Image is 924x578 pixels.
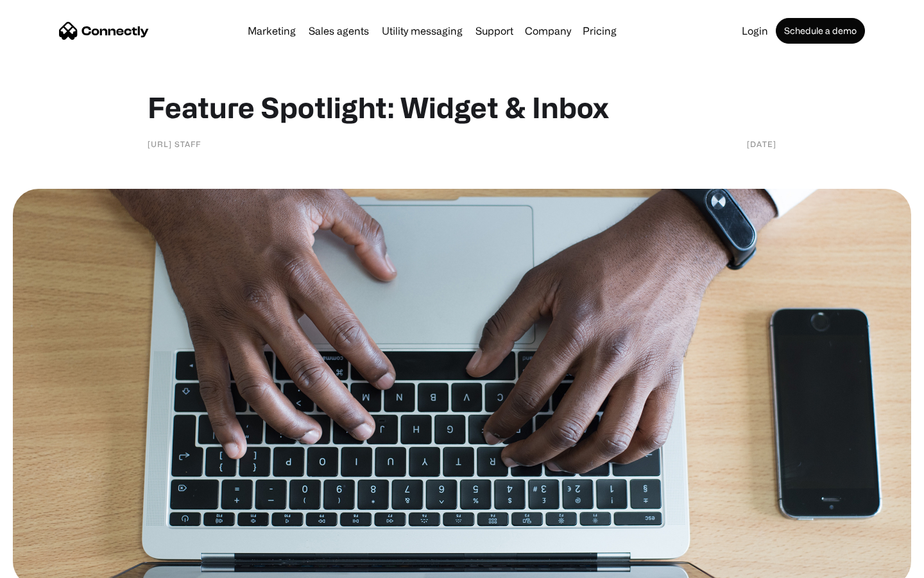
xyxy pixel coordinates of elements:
div: [URL] staff [148,137,201,150]
a: Pricing [577,26,622,36]
h1: Feature Spotlight: Widget & Inbox [148,90,776,125]
div: Company [525,22,571,40]
a: Marketing [243,26,301,36]
aside: Language selected: English [13,556,77,574]
ul: Language list [26,556,77,574]
a: Login [737,26,773,36]
a: Schedule a demo [776,18,865,44]
div: [DATE] [747,137,776,150]
a: Utility messaging [377,26,468,36]
a: Sales agents [304,26,374,36]
a: Support [470,26,518,36]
